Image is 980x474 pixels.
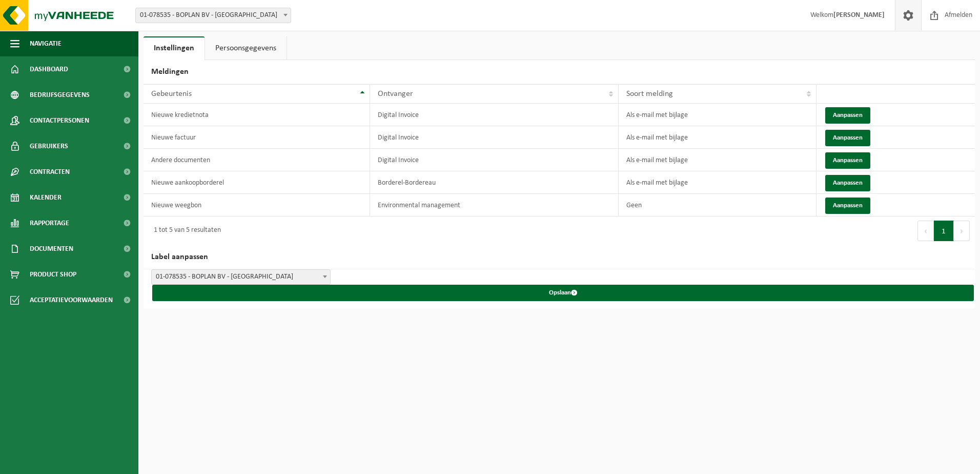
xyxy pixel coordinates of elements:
[825,175,870,191] button: Aanpassen
[144,149,370,171] td: Andere documenten
[619,149,816,171] td: Als e-mail met bijlage
[149,222,221,240] div: 1 tot 5 van 5 resultaten
[152,270,330,284] span: 01-078535 - BOPLAN BV - MOORSELE
[135,8,291,23] span: 01-078535 - BOPLAN BV - MOORSELE
[152,285,974,301] button: Opslaan
[30,210,69,236] span: Rapportage
[370,126,619,149] td: Digital Invoice
[833,11,885,19] strong: [PERSON_NAME]
[30,82,90,108] span: Bedrijfsgegevens
[619,126,816,149] td: Als e-mail met bijlage
[151,90,192,98] span: Gebeurtenis
[205,36,287,60] a: Persoonsgegevens
[144,104,370,126] td: Nieuwe kredietnota
[30,287,113,313] span: Acceptatievoorwaarden
[30,236,73,262] span: Documenten
[136,8,291,23] span: 01-078535 - BOPLAN BV - MOORSELE
[825,130,870,146] button: Aanpassen
[144,36,205,60] a: Instellingen
[378,90,413,98] span: Ontvanger
[30,56,68,82] span: Dashboard
[370,149,619,171] td: Digital Invoice
[30,185,62,210] span: Kalender
[30,159,70,185] span: Contracten
[825,107,870,124] button: Aanpassen
[151,269,331,285] span: 01-078535 - BOPLAN BV - MOORSELE
[144,245,975,269] h2: Label aanpassen
[619,194,816,216] td: Geen
[917,221,934,241] button: Previous
[619,104,816,126] td: Als e-mail met bijlage
[370,104,619,126] td: Digital Invoice
[370,171,619,194] td: Borderel-Bordereau
[30,262,76,287] span: Product Shop
[954,221,970,241] button: Next
[370,194,619,216] td: Environmental management
[30,133,68,159] span: Gebruikers
[144,171,370,194] td: Nieuwe aankoopborderel
[144,194,370,216] td: Nieuwe weegbon
[825,197,870,214] button: Aanpassen
[30,31,62,56] span: Navigatie
[626,90,673,98] span: Soort melding
[30,108,89,133] span: Contactpersonen
[144,60,975,84] h2: Meldingen
[934,221,954,241] button: 1
[144,126,370,149] td: Nieuwe factuur
[825,152,870,169] button: Aanpassen
[619,171,816,194] td: Als e-mail met bijlage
